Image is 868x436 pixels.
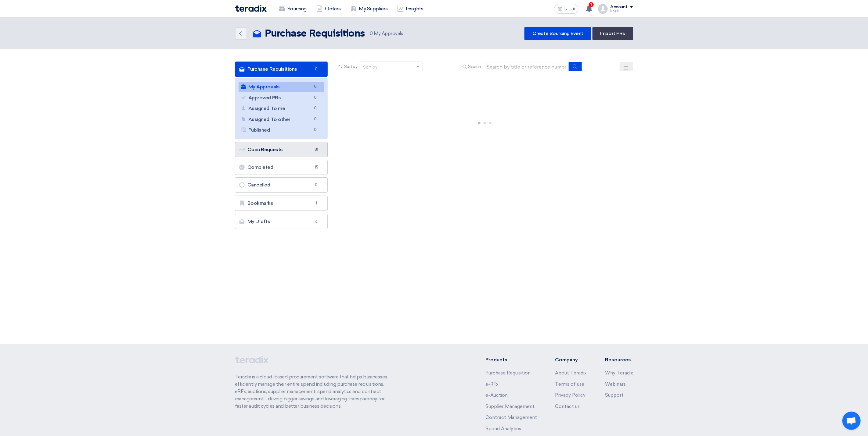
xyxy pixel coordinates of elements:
[239,103,324,114] a: Assigned To me
[235,373,394,410] p: Teradix is a cloud-based procurement software that helps businesses efficiently manage their enti...
[312,116,319,122] span: 0
[235,214,328,229] a: My Drafts6
[555,381,584,387] a: Terms of use
[485,426,521,431] a: Spend Analytics
[610,5,628,10] div: Account
[370,31,373,36] span: 0
[485,415,537,420] a: Contract Management
[554,4,578,14] button: العربية
[239,125,324,135] a: Published
[235,160,328,175] a: Completed15
[485,404,535,409] a: Supplier Management
[239,93,324,103] a: Approved PRs
[313,200,320,206] span: 1
[345,2,392,16] a: My Suppliers
[235,177,328,193] a: Cancelled0
[313,218,320,225] span: 6
[605,356,633,363] li: Resources
[484,62,569,71] input: Search by title or reference number
[842,412,861,430] div: Open chat
[370,30,403,37] span: My Approvals
[555,356,587,363] li: Company
[274,2,312,16] a: Sourcing
[239,114,324,125] a: Assigned To other
[344,63,358,70] span: Sort by
[313,66,320,72] span: 0
[610,9,633,13] div: Khalil
[605,381,626,387] a: Webinars
[485,381,499,387] a: e-RFx
[235,142,328,157] a: Open Requests31
[485,356,537,363] li: Products
[605,392,624,398] a: Support
[235,5,267,12] img: Teradix logo
[524,27,591,40] a: Create Sourcing Event
[468,63,481,70] span: Search
[312,2,345,16] a: Orders
[313,147,320,153] span: 31
[265,28,365,40] h2: Purchase Requisitions
[589,2,594,7] span: 1
[598,4,608,14] img: profile_test.png
[485,392,508,398] a: e-Auction
[312,94,319,101] span: 0
[555,404,580,409] a: Contact us
[312,83,319,90] span: 0
[555,370,587,376] a: About Teradix
[393,2,428,16] a: Insights
[239,82,324,92] a: My Approvals
[312,105,319,112] span: 0
[363,64,377,70] div: Sort by
[605,370,633,376] a: Why Teradix
[313,164,320,170] span: 15
[235,62,328,77] a: Purchase Requisitions0
[235,196,328,211] a: Bookmarks1
[485,370,531,376] a: Purchase Requisition
[313,182,320,188] span: 0
[312,127,319,133] span: 0
[555,392,585,398] a: Privacy Policy
[564,7,575,11] span: العربية
[592,27,633,40] a: Import PRs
